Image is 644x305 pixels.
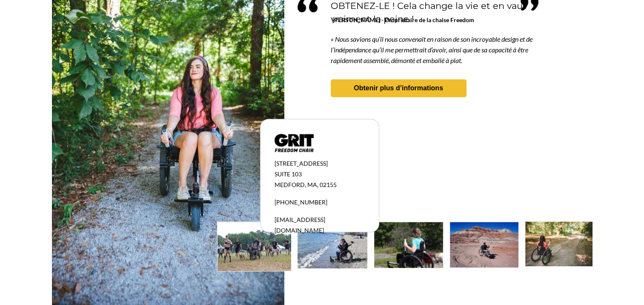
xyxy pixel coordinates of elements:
a: Obtenir plus d’informations [331,79,467,97]
span: [PHONE_NUMBER] [275,199,327,206]
strong: Obtenir plus d’informations [354,84,443,92]
span: [EMAIL_ADDRESS][DOMAIN_NAME] [275,216,325,234]
span: OBTENEZ-LE ! Cela change la vie et en vaut vraiment la peine ! [331,0,527,24]
span: [STREET_ADDRESS] [275,160,328,167]
span: MEDFORD, MA, 02155 [275,181,337,188]
input: Obtenir plus d’informations [23,214,111,230]
span: [PERSON_NAME] - Propriétaire de la chaise Freedom [332,16,474,23]
span: SUITE 103 [275,170,302,178]
span: « Nous savions qu’il nous convenait en raison de son incroyable design et de l’indépendance qu’il... [331,35,532,64]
